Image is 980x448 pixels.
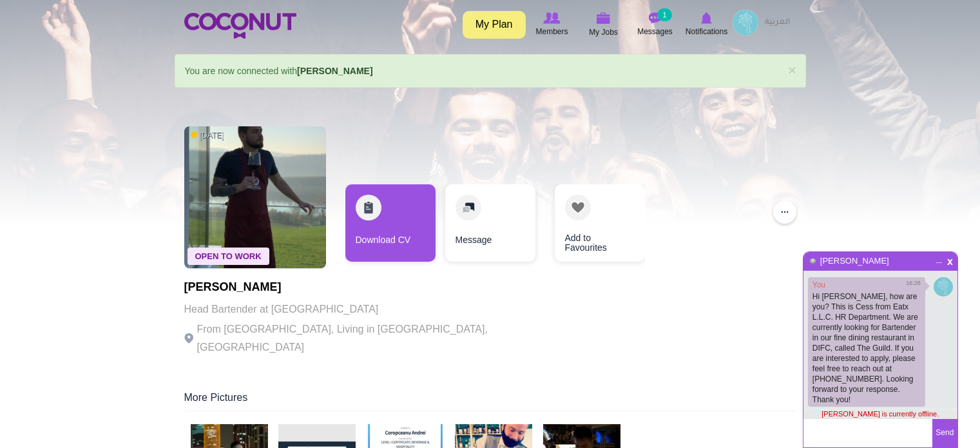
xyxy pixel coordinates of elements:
a: [PERSON_NAME] [297,66,372,76]
a: You [812,280,825,289]
p: Head Bartender at [GEOGRAPHIC_DATA] [184,300,539,318]
div: More Pictures [184,391,796,411]
p: Hi [PERSON_NAME], how are you? This is Cess from Eatx L.L.C. HR Department. We are currently look... [812,291,921,405]
div: You are now connected with [175,54,806,88]
span: Open To Work [187,248,269,265]
img: Notifications [701,12,712,24]
span: My Jobs [589,26,618,39]
div: 2 / 3 [445,184,535,268]
img: Browse Members [543,12,560,24]
a: × [788,63,796,77]
a: Download CV [345,184,436,262]
div: [PERSON_NAME] is currently offline. [803,409,957,419]
a: My Plan [463,11,526,39]
span: Minimize [934,254,945,262]
img: Home [184,13,296,39]
a: [PERSON_NAME] [820,256,890,266]
span: Close [945,255,956,265]
a: My Jobs My Jobs [578,10,629,40]
div: 1 / 3 [345,184,436,268]
span: Members [535,25,568,38]
a: Browse Members Members [526,10,578,39]
a: Messages Messages 1 [629,10,681,39]
img: Messages [649,12,662,24]
small: 1 [657,8,671,21]
div: 3 / 3 [545,184,635,268]
span: Messages [637,25,673,38]
a: العربية [758,10,796,35]
a: Add to Favourites [555,184,645,262]
a: Notifications Notifications [681,10,733,39]
span: [DATE] [191,130,224,141]
span: Notifications [686,25,727,38]
h1: [PERSON_NAME] [184,281,539,294]
p: From [GEOGRAPHIC_DATA], Living in [GEOGRAPHIC_DATA], [GEOGRAPHIC_DATA] [184,320,539,356]
button: Send [932,419,957,447]
img: My Jobs [597,12,611,24]
img: company.jpg [934,277,953,297]
button: ... [773,200,796,224]
a: Message [445,184,535,262]
span: 16:26 [906,279,921,287]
